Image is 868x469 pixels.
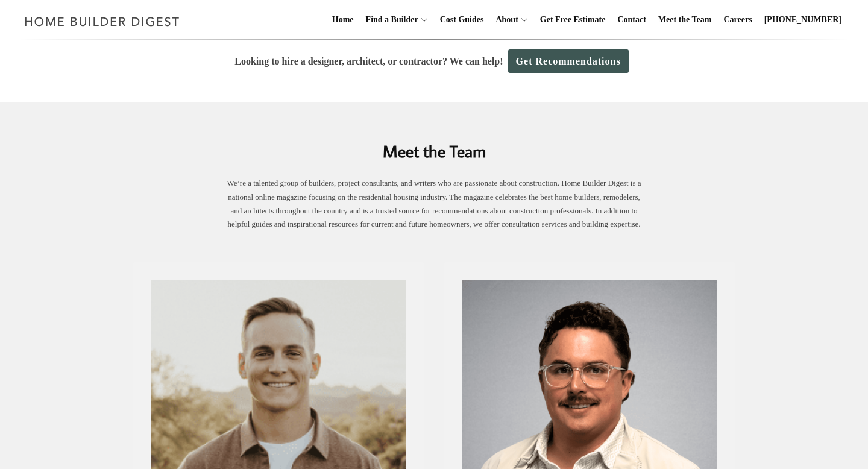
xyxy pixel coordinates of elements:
[327,1,359,39] a: Home
[361,1,418,39] a: Find a Builder
[508,49,629,73] a: Get Recommendations
[535,1,611,39] a: Get Free Estimate
[719,1,757,39] a: Careers
[133,122,735,163] h2: Meet the Team
[19,10,185,33] img: Home Builder Digest
[759,1,846,39] a: [PHONE_NUMBER]
[435,1,489,39] a: Cost Guides
[653,1,717,39] a: Meet the Team
[223,177,645,231] p: We’re a talented group of builders, project consultants, and writers who are passionate about con...
[612,1,650,39] a: Contact
[491,1,518,39] a: About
